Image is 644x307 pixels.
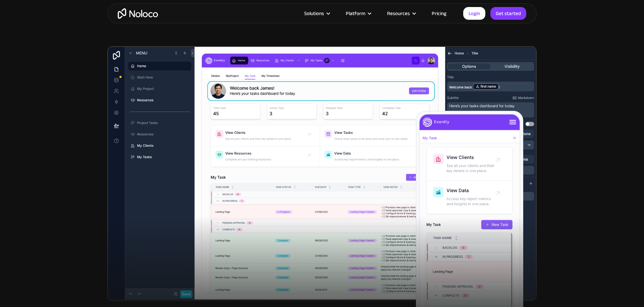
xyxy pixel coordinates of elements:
[296,9,337,18] div: Solutions
[387,9,410,18] div: Resources
[463,7,485,20] a: Login
[346,9,365,18] div: Platform
[118,8,158,19] a: home
[423,9,455,18] a: Pricing
[304,9,324,18] div: Solutions
[337,9,379,18] div: Platform
[490,7,526,20] a: Get started
[379,9,423,18] div: Resources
